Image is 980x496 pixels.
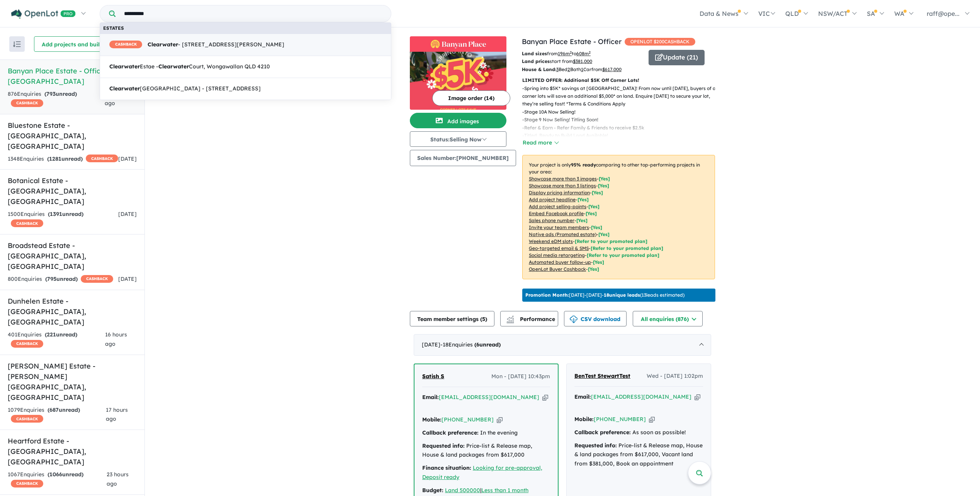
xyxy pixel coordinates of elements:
button: CSV download [564,311,627,326]
b: Promotion Month: [525,292,569,298]
div: 1067 Enquir ies [8,470,107,489]
a: ClearwaterEstae -ClearwaterCourt, Wongawallan QLD 4210 [100,56,391,78]
p: - Titled, Ready to Build Land Available! [522,132,721,139]
u: Social media retargeting [529,252,585,258]
span: [ Yes ] [592,190,603,195]
a: Banyan Place Estate - Officer [522,37,622,46]
span: [Refer to your promoted plan] [591,245,663,251]
u: Showcase more than 3 listings [529,183,596,189]
div: As soon as possible! [574,428,703,437]
span: raff@ope... [927,10,960,17]
u: Add project headline [529,197,576,202]
h5: Banyan Place Estate - Officer , [GEOGRAPHIC_DATA] [8,66,137,87]
a: Satish S [422,372,444,381]
img: download icon [570,316,577,323]
span: [DATE] [118,275,137,282]
span: 6 [476,341,479,348]
span: CASHBACK [11,480,43,488]
b: Land sizes [522,51,547,56]
strong: Callback preference: [422,429,479,436]
sup: 2 [589,50,591,54]
span: - 18 Enquir ies [440,341,501,348]
span: [DATE] [118,211,137,217]
strong: ( unread) [48,471,83,478]
strong: Mobile: [422,416,442,423]
div: 800 Enquir ies [8,275,113,284]
strong: Requested info: [422,442,465,449]
u: Looking for pre-approval, Deposit ready [422,464,542,481]
a: CASHBACK Clearwater- [STREET_ADDRESS][PERSON_NAME] [100,34,391,56]
u: 2 [567,66,570,72]
button: Team member settings (5) [410,311,494,326]
span: CASHBACK [11,415,43,423]
p: - Stage 10A Now Selling! [522,108,721,116]
div: In the evening [422,428,550,438]
span: 795 [47,275,56,282]
img: Banyan Place Estate - Officer Logo [413,39,503,49]
strong: Callback preference: [574,429,631,436]
span: [Refer to your promoted plan] [575,238,647,244]
a: Clearwater[GEOGRAPHIC_DATA] - [STREET_ADDRESS] [100,78,391,100]
div: 1500 Enquir ies [8,210,118,228]
p: from [522,50,643,58]
a: BenTest StewartTest [574,372,630,381]
span: [Yes] [598,231,610,237]
h5: Broadstead Estate - [GEOGRAPHIC_DATA] , [GEOGRAPHIC_DATA] [8,240,137,272]
span: 23 hours ago [107,471,129,487]
u: Native ads (Promoted estate) [529,231,596,237]
strong: Clearwater [148,41,178,48]
strong: Finance situation: [422,464,471,471]
span: [ Yes ] [576,217,588,223]
strong: Email: [422,394,439,401]
img: line-chart.svg [507,316,514,320]
b: Land prices [522,58,550,64]
p: LIMITED OFFER: Additional $5K Off Corner Lots! [522,76,715,84]
p: start from [522,58,643,65]
input: Try estate name, suburb, builder or developer [117,5,389,22]
span: 1391 [50,211,62,217]
u: Display pricing information [529,190,590,195]
button: Performance [500,311,558,326]
h5: [PERSON_NAME] Estate - [PERSON_NAME][GEOGRAPHIC_DATA] , [GEOGRAPHIC_DATA] [8,361,137,403]
button: Sales Number:[PHONE_NUMBER] [410,150,516,166]
p: Bed Bath Car from [522,66,643,73]
span: [ Yes ] [599,176,610,182]
span: [ Yes ] [577,197,589,202]
h5: Botanical Estate - [GEOGRAPHIC_DATA] , [GEOGRAPHIC_DATA] [8,175,137,207]
strong: Clearwater [109,85,140,92]
span: [Yes] [588,266,599,272]
span: CASHBACK [11,219,43,227]
strong: Budget: [422,487,443,494]
p: - Spring into $5K* savings at [GEOGRAPHIC_DATA]! From now until [DATE], buyers of all corner lots... [522,85,721,108]
span: 5 [482,316,485,323]
div: [DATE] [414,334,711,356]
u: $ 381,000 [573,58,592,64]
p: Your project is only comparing to other top-performing projects in your area: - - - - - - - - - -... [522,155,715,279]
div: 401 Enquir ies [8,330,105,349]
span: CASHBACK [11,340,43,348]
button: Copy [649,415,655,423]
strong: Email: [574,393,591,400]
button: Add images [410,113,506,128]
u: Showcase more than 3 images [529,176,597,182]
span: 1281 [49,155,61,162]
button: Status:Selling Now [410,131,506,147]
strong: ( unread) [474,341,501,348]
strong: ( unread) [45,331,77,338]
span: Wed - [DATE] 1:02pm [647,372,703,381]
a: [EMAIL_ADDRESS][DOMAIN_NAME] [591,393,691,400]
strong: Requested info: [574,442,617,449]
a: [EMAIL_ADDRESS][DOMAIN_NAME] [439,394,539,401]
a: [PHONE_NUMBER] [442,416,494,423]
span: 1066 [49,471,62,478]
button: Read more [522,138,559,147]
img: bar-chart.svg [506,318,514,323]
u: 3 [556,66,559,72]
span: CASHBACK [86,155,118,162]
sup: 2 [570,50,572,54]
button: Copy [695,393,700,401]
span: OPENLOT $ 200 CASHBACK [625,38,695,46]
div: Price-list & Release map, House & land packages from $617,000 [422,442,550,460]
button: Update (21) [649,50,705,65]
strong: ( unread) [45,275,78,282]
